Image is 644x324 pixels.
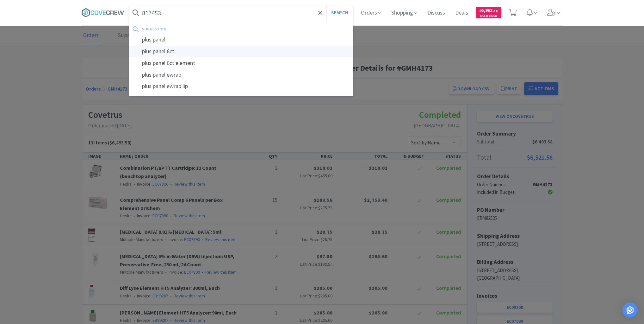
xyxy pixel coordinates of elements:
div: Open Intercom Messenger [622,302,638,318]
div: plus panel ewrap lip [129,80,353,92]
span: . 50 [493,9,498,13]
span: Cash Back [480,14,498,18]
div: suggestion [142,24,258,34]
a: Deals [453,10,471,16]
span: 6,963 [480,7,498,13]
span: $ [480,9,481,13]
button: Search [326,5,353,20]
a: Discuss [425,10,448,16]
div: plus panel 6ct element [129,57,353,69]
div: plus panel [129,34,353,46]
div: plus panel ewrap [129,69,353,81]
div: plus panel 6ct [129,46,353,57]
a: $6,963.50Cash Back [476,4,501,21]
input: Search by item, sku, manufacturer, ingredient, size... [129,5,353,20]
